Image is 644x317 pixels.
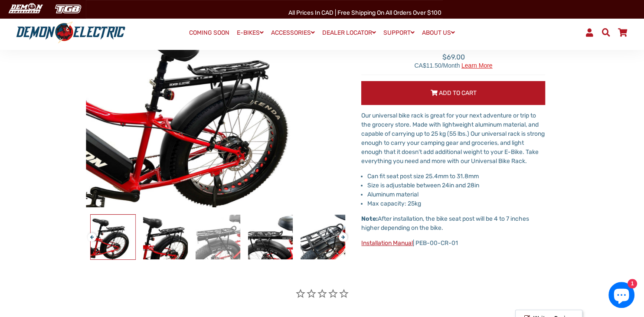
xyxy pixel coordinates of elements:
p: After installation, the bike seat post will be 4 to 7 inches higher depending on the bike. [361,214,545,232]
a: SUPPORT [380,26,418,39]
inbox-online-store-chat: Shopify online store chat [606,282,637,310]
a: COMING SOON [186,27,232,39]
img: Demon Electric [4,2,46,16]
button: Add to Cart [361,81,545,105]
li: Max capacity: 25kg [367,199,545,208]
img: Universal Bike Rack - Demon Electric [301,215,345,259]
span: $69.00 [414,52,492,69]
button: Previous [88,229,93,239]
img: Universal Bike Rack - Demon Electric [196,215,240,259]
li: Can fit seat post size 25.4mm to 31.8mm [367,172,545,181]
a: E-BIKES [234,26,267,39]
p: | PEB-00-CR-01 [361,239,545,248]
button: Next [339,229,344,239]
img: Universal Bike Rack - Demon Electric [143,215,188,259]
p: Our universal bike rack is great for your next adventure or trip to the grocery store. Made with ... [361,111,545,166]
li: Size is adjustable between 24in and 28in [367,181,545,190]
span: All Prices in CAD | Free shipping on all orders over $100 [288,9,441,16]
img: Universal Bike Rack - Demon Electric [248,215,293,259]
img: Universal Bike Rack - Demon Electric [91,215,135,259]
a: Installation Manual [361,239,413,247]
a: ABOUT US [419,26,458,39]
a: DEALER LOCATOR [319,26,379,39]
strong: Note: [361,215,378,222]
span: Add to Cart [438,89,476,97]
a: ACCESSORIES [268,26,318,39]
li: Aluminum material [367,190,545,199]
img: TGB Canada [50,2,86,16]
img: Demon Electric logo [13,21,128,44]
